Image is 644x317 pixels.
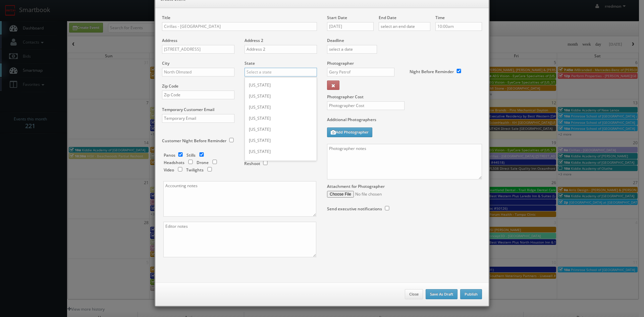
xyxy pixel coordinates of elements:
[245,135,317,146] div: [US_STATE]
[162,114,234,123] input: Temporary Email
[162,83,178,89] label: Zip Code
[245,60,255,66] label: State
[164,152,175,158] label: Panos
[245,146,317,157] div: [US_STATE]
[327,183,385,189] label: Attachment for Photographer
[162,15,170,20] label: Title
[162,91,234,99] input: Zip Code
[162,138,226,144] label: Customer Night Before Reminder
[322,94,487,100] label: Photographer Cost
[162,22,317,31] input: Title
[162,107,214,112] label: Temporary Customer Email
[405,289,423,299] button: Close
[245,91,317,102] div: [US_STATE]
[327,68,394,76] input: Select a photographer
[245,80,317,91] div: [US_STATE]
[162,60,169,66] label: City
[186,152,196,158] label: Stills
[327,22,374,31] input: select a date
[379,22,430,31] input: select an end date
[322,38,487,43] label: Deadline
[197,160,209,165] label: Drone
[327,15,347,20] label: Start Date
[244,161,260,166] label: Reshoot
[186,167,204,173] label: Twilights
[245,157,317,168] div: [US_STATE]
[164,160,184,165] label: Headshots
[327,117,482,126] label: Additional Photographers
[245,68,317,76] input: Select a state
[245,124,317,135] div: [US_STATE]
[426,289,458,299] button: Save As Draft
[245,113,317,124] div: [US_STATE]
[435,15,445,20] label: Time
[162,38,177,43] label: Address
[327,101,405,110] input: Photographer Cost
[327,60,354,66] label: Photographer
[460,289,482,299] button: Publish
[327,127,372,137] button: Add Photographer
[245,102,317,113] div: [US_STATE]
[327,45,377,54] input: select a date
[162,68,234,76] input: City
[245,38,263,43] label: Address 2
[327,206,382,212] label: Send executive notifications
[410,69,454,74] label: Night Before Reminder
[245,45,317,54] input: Address 2
[379,15,396,20] label: End Date
[164,167,174,173] label: Video
[162,45,234,54] input: Address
